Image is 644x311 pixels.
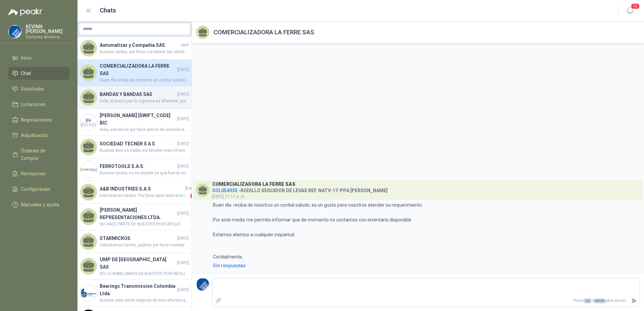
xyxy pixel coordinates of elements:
h4: STARMICROS [100,235,176,242]
span: [DATE] [177,287,189,293]
div: Sin respuestas [213,262,246,269]
label: Adjuntar archivos [213,295,224,307]
a: Negociaciones [8,113,69,126]
p: KEVINN [PERSON_NAME] [26,24,69,34]
a: Licitaciones [8,98,69,111]
span: Buenos dias estan seguros de esa referencia ya que no sale en ninguna marca quedamos atentos a su... [100,297,189,304]
span: 1 [190,193,197,199]
span: [DATE] [185,185,197,192]
span: [DATE] [177,210,189,217]
img: Company Logo [8,25,21,38]
img: Company Logo [80,285,97,301]
h4: COMERCIALIZADORA LA FERRE SAS [100,62,176,77]
span: Chat [21,70,31,77]
a: COMERCIALIZADORA LA FERRE SAS[DATE]Buen día reciba de nosotros un cordial saludo, es un gusto par... [77,60,192,87]
span: Configuración [21,185,51,193]
span: Buen día reciba de nosotros un cordial saludo, es un gusto para nosotros atender su requerimiento... [100,77,189,83]
a: STARMICROS[DATE]Hola buenas tardes, podrían por favor mandar especificaciones o imágenes del prod... [77,231,192,253]
span: Inicio [21,54,32,62]
img: Company Logo [196,278,209,291]
h4: [PERSON_NAME] [SWIFT_CODE] BIC [100,112,176,127]
img: Company Logo [80,114,97,130]
h4: FERROTOOLS S.A.S. [100,163,176,170]
span: NO HACE PARTE DE NUESTRO PORTAFOLIO [100,221,189,228]
button: Enviar [629,295,640,307]
img: Logo peakr [8,8,42,16]
img: Company Logo [80,162,97,178]
h4: A&B INDUSTRIES S.A.S [100,185,184,193]
a: Adjudicación [8,129,69,142]
span: [DATE] [177,141,189,147]
a: Manuales y ayuda [8,198,69,211]
a: Company Logo[PERSON_NAME] [SWIFT_CODE] BIC[DATE]Hola, actualizar por favor precio de acuerdo a lo... [77,109,192,136]
span: Buenas tardes; no es posible ya que fueron importados. [100,170,189,176]
h4: SOCIEDAD TECNER S A S [100,140,176,147]
h4: Bearings Transmission Colombia Ltda [100,282,176,297]
a: Inicio [8,51,69,64]
h4: UMP DE [GEOGRAPHIC_DATA] SAS [100,256,176,271]
a: Órdenes de Compra [8,144,69,165]
a: Chat [8,67,69,80]
span: [DATE] [177,67,189,73]
a: Company LogoBearings Transmission Colombia Ltda[DATE]Buenos dias estan seguros de esa referencia ... [77,280,192,307]
h1: Chats [100,6,116,15]
a: UMP DE [GEOGRAPHIC_DATA] SAS[DATE]NO LO MANEJAMOS EN NUESTRO PORTAFOLIO DE PRODUCTOS [77,253,192,280]
span: Negociaciones [21,116,52,124]
p: Pulsa + para enviar [224,295,629,307]
span: Manuales y ayuda [21,201,59,208]
a: Company LogoFERROTOOLS S.A.S.[DATE]Buenas tardes; no es posible ya que fueron importados. [77,159,192,181]
span: Órdenes de Compra [21,147,63,162]
span: Hola buenas tardes. Por favor para realizarte la cotización. Necesitan la manguera para agua aire... [100,193,189,199]
h4: BANDAS Y BANDAS SAS [100,91,176,98]
span: Buenos días Es viable me brinden mas informacion de este producto para asi poder ofertar. Dato de... [100,147,189,154]
span: Remisiones [21,170,46,177]
span: ENTER [593,299,605,303]
span: [DATE] [177,163,189,170]
span: Hola, el precio por la urgencia es diferente. por favor recotizar. [100,98,189,104]
span: Adjudicación [21,132,48,139]
h4: [PERSON_NAME] REPRESENTACIONES LTDA. [100,206,176,221]
a: A&B INDUSTRIES S.A.S[DATE]Hola buenas tardes. Por favor para realizarte la cotización. Necesitan ... [77,181,192,204]
span: [DATE] [177,91,189,98]
span: Licitaciones [21,101,46,108]
span: Hola, actualizar por favor precio de acuerdo a lo acordado. 126 USD [100,127,189,133]
p: Buen día reciba de nosotros un cordial saludo, es un gusto para nosotros atender su requerimiento... [213,201,423,261]
span: Solicitudes [21,85,44,93]
span: [DATE] 11:17 a. m. [212,194,246,199]
button: 12 [624,5,636,17]
h4: Automatizar y Compañia SAS [100,41,180,49]
a: Automatizar y Compañia SASayerBuenas tardes, por favor corroborar las referencias con la serie de... [77,37,192,60]
a: Configuración [8,183,69,196]
span: ayer [181,42,189,48]
h4: - RODILLO SEGUIDOR DE LEVAS REF. NATV-17-PPA [PERSON_NAME] [212,186,388,193]
span: [DATE] [177,116,189,122]
a: SOCIEDAD TECNER S A S[DATE]Buenos días Es viable me brinden mas informacion de este producto para... [77,136,192,159]
a: Remisiones [8,167,69,180]
span: Hola buenas tardes, podrían por favor mandar especificaciones o imágenes del productor para poder... [100,242,189,248]
span: [DATE] [177,235,189,242]
a: Sin respuestas [212,262,640,269]
a: [PERSON_NAME] REPRESENTACIONES LTDA.[DATE]NO HACE PARTE DE NUESTRO PORTAFOLIO [77,204,192,231]
span: 12 [631,3,640,9]
span: Buenas tardes, por favor corroborar las referencias con la serie de la bobina que necesitan. para... [100,49,189,55]
p: Cartones America [26,35,69,39]
a: BANDAS Y BANDAS SAS[DATE]Hola, el precio por la urgencia es diferente. por favor recotizar. [77,87,192,109]
a: Solicitudes [8,82,69,95]
h2: COMERCIALIZADORA LA FERRE SAS [214,28,314,37]
span: Ctrl [584,299,591,303]
span: NO LO MANEJAMOS EN NUESTRO PORTAFOLIO DE PRODUCTOS [100,271,189,277]
h3: COMERCIALIZADORA LA FERRE SAS [212,182,295,186]
span: SOL054935 [212,188,237,193]
span: [DATE] [177,260,189,266]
